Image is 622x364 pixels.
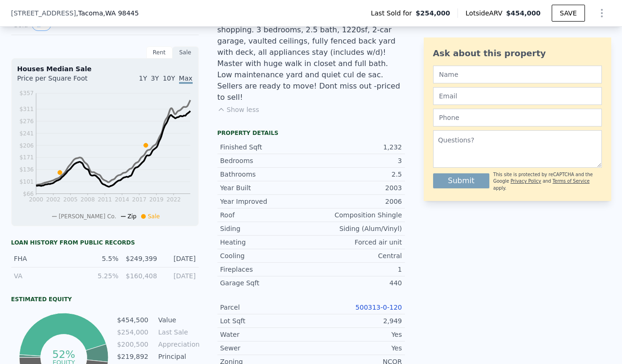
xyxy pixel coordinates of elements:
[63,196,78,203] tspan: 2005
[433,47,602,60] div: Ask about this property
[103,9,139,17] span: , WA 98445
[465,8,506,18] span: Lotside ARV
[220,278,311,288] div: Garage Sqft
[311,330,402,339] div: Yes
[311,197,402,206] div: 2006
[220,183,311,193] div: Year Built
[80,196,95,203] tspan: 2008
[52,349,75,360] tspan: 52%
[19,106,34,112] tspan: $311
[433,109,602,126] input: Phone
[311,238,402,247] div: Forced air unit
[124,271,157,281] div: $160,408
[553,178,590,184] a: Terms of Service
[127,213,136,220] span: Zip
[19,130,34,137] tspan: $241
[220,343,311,353] div: Sewer
[157,351,199,362] td: Principal
[179,74,193,84] span: Max
[220,170,311,179] div: Bathrooms
[552,5,585,22] button: SAVE
[311,343,402,353] div: Yes
[506,9,541,17] span: $454,000
[311,210,402,220] div: Composition Shingle
[163,271,195,281] div: [DATE]
[59,213,116,220] span: [PERSON_NAME] Co.
[172,46,199,59] div: Sale
[23,191,34,197] tspan: $66
[220,238,311,247] div: Heating
[220,142,311,152] div: Finished Sqft
[311,251,402,260] div: Central
[311,224,402,233] div: Siding (Alum/Vinyl)
[163,254,195,263] div: [DATE]
[311,316,402,326] div: 2,949
[311,278,402,288] div: 440
[311,142,402,152] div: 1,232
[19,166,34,173] tspan: $136
[132,196,146,203] tspan: 2017
[355,304,402,311] a: 500313-0-120
[311,265,402,274] div: 1
[220,210,311,220] div: Roof
[493,171,601,192] div: This site is protected by reCAPTCHA and the Google and apply.
[17,74,105,89] div: Price per Square Foot
[117,339,149,349] td: $200,500
[217,129,405,137] div: Property details
[85,271,118,281] div: 5.25%
[151,74,159,82] span: 3Y
[117,351,149,362] td: $219,892
[148,213,160,220] span: Sale
[220,265,311,274] div: Fireplaces
[433,173,490,188] button: Submit
[11,239,199,246] div: Loan history from public records
[29,196,43,203] tspan: 2000
[220,330,311,339] div: Water
[220,224,311,233] div: Siding
[371,8,416,18] span: Last Sold for
[19,178,34,185] tspan: $101
[117,327,149,337] td: $254,000
[157,339,199,349] td: Appreciation
[115,196,129,203] tspan: 2014
[311,156,402,165] div: 3
[85,254,118,263] div: 5.5%
[163,74,175,82] span: 10Y
[97,196,112,203] tspan: 2011
[157,327,199,337] td: Last Sale
[220,303,311,312] div: Parcel
[433,87,602,105] input: Email
[139,74,147,82] span: 1Y
[149,196,164,203] tspan: 2019
[510,178,541,184] a: Privacy Policy
[46,196,60,203] tspan: 2002
[124,254,157,263] div: $249,399
[217,105,259,114] button: Show less
[592,4,611,22] button: Show Options
[416,8,450,18] span: $254,000
[220,197,311,206] div: Year Improved
[157,315,199,325] td: Value
[166,196,181,203] tspan: 2022
[433,66,602,83] input: Name
[11,296,199,303] div: Estimated Equity
[311,183,402,193] div: 2003
[19,90,34,97] tspan: $357
[19,154,34,161] tspan: $171
[17,64,193,74] div: Houses Median Sale
[220,251,311,260] div: Cooling
[11,8,76,18] span: [STREET_ADDRESS]
[220,316,311,326] div: Lot Sqft
[76,8,139,18] span: , Tacoma
[14,271,80,281] div: VA
[19,142,34,149] tspan: $206
[311,170,402,179] div: 2.5
[14,254,80,263] div: FHA
[146,46,172,59] div: Rent
[117,315,149,325] td: $454,500
[19,118,34,125] tspan: $276
[220,156,311,165] div: Bedrooms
